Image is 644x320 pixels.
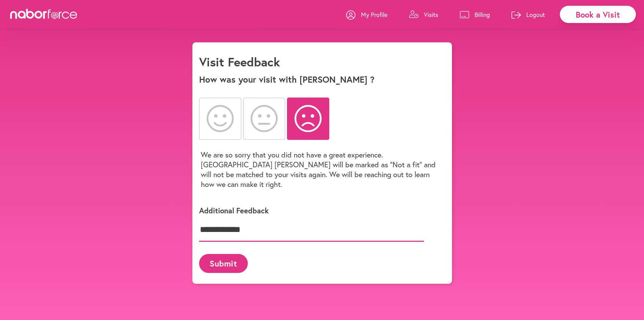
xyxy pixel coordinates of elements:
button: Submit [199,254,248,273]
p: How was your visit with [PERSON_NAME] ? [199,74,445,85]
a: Visits [409,4,438,25]
a: Billing [460,4,490,25]
h1: Visit Feedback [199,55,280,69]
a: My Profile [346,4,387,25]
p: Visits [424,10,438,19]
div: Book a Visit [560,6,636,23]
p: Additional Feedback [199,206,436,215]
p: Billing [475,10,490,19]
p: My Profile [361,10,387,19]
p: Logout [526,10,545,19]
a: Logout [511,4,545,25]
p: We are so sorry that you did not have a great experience. [GEOGRAPHIC_DATA] [PERSON_NAME] will be... [201,150,444,189]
